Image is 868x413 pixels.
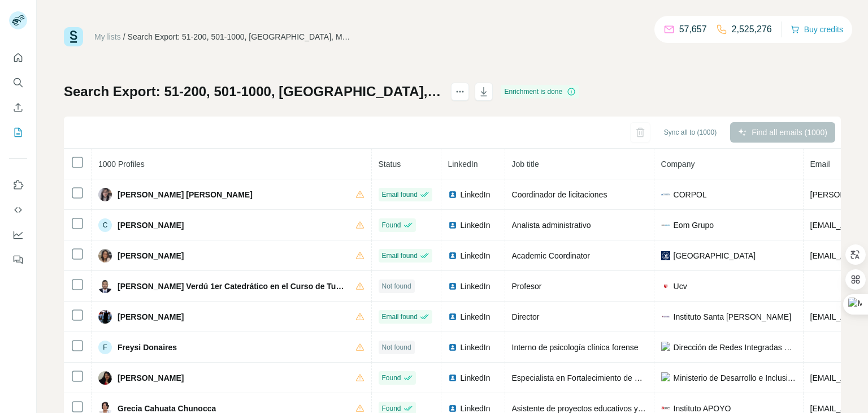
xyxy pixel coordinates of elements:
span: LinkedIn [461,189,491,200]
a: My lists [94,32,121,41]
span: Especialista en Fortalecimiento de Capacidades [512,373,681,382]
button: Use Surfe on LinkedIn [9,175,27,195]
p: 57,657 [679,23,707,36]
li: / [123,31,125,42]
button: Buy credits [791,21,843,37]
span: Coordinador de licitaciones [512,190,607,199]
span: Ministerio de Desarrollo e Inclusión Social [674,372,796,384]
div: Enrichment is done [501,85,579,98]
button: actions [451,83,469,101]
img: Surfe Logo [64,27,83,46]
img: company-logo [661,404,670,413]
span: Interno de psicología clínica forense [512,343,639,352]
img: company-logo [661,282,670,291]
span: [PERSON_NAME] [118,220,184,231]
span: Profesor [512,282,542,291]
span: Dirección de Redes Integradas de [PERSON_NAME] Este [674,342,796,353]
span: [PERSON_NAME] [118,250,184,261]
div: C [98,218,112,232]
p: 2,525,276 [732,23,772,36]
button: Quick start [9,48,27,68]
img: LinkedIn logo [448,190,457,199]
h1: Search Export: 51-200, 501-1000, [GEOGRAPHIC_DATA], Mental Health Care, Public Health, Health and... [64,83,441,101]
span: CORPOL [674,189,707,200]
img: company-logo [661,251,670,260]
span: Job title [512,160,539,169]
span: LinkedIn [461,250,491,261]
img: Avatar [98,279,112,293]
span: [PERSON_NAME] [118,311,184,322]
img: Avatar [98,310,112,324]
span: Ucv [674,281,687,292]
span: Email found [382,312,418,322]
img: company-logo [661,316,670,317]
button: Sync all to (1000) [656,124,724,141]
img: LinkedIn logo [448,373,457,382]
span: Email [810,160,830,169]
div: F [98,341,112,354]
span: Email found [382,190,418,200]
span: 1000 Profiles [98,160,145,169]
img: LinkedIn logo [448,221,457,230]
img: LinkedIn logo [448,282,457,291]
div: Search Export: 51-200, 501-1000, [GEOGRAPHIC_DATA], Mental Health Care, Public Health, Health and... [128,31,354,42]
span: LinkedIn [461,311,491,322]
span: Asistente de proyectos educativos y sociales [512,404,669,413]
img: LinkedIn logo [448,343,457,352]
span: [PERSON_NAME] [PERSON_NAME] [118,189,253,200]
button: Enrich CSV [9,97,27,118]
span: Sync all to (1000) [664,127,717,137]
span: Company [661,160,695,169]
span: Freysi Donaires [118,342,177,353]
span: LinkedIn [461,220,491,231]
img: company-logo [661,221,670,230]
button: Feedback [9,249,27,270]
img: LinkedIn logo [448,404,457,413]
span: Eom Grupo [674,220,714,231]
img: LinkedIn logo [448,251,457,260]
button: Search [9,72,27,93]
span: LinkedIn [461,372,491,384]
span: [PERSON_NAME] [118,372,184,384]
span: Not found [382,342,411,352]
img: company-logo [661,342,670,353]
span: LinkedIn [461,281,491,292]
span: Academic Coordinator [512,251,591,260]
img: Avatar [98,371,112,385]
button: Use Surfe API [9,200,27,220]
span: Email found [382,251,418,261]
img: company-logo [661,372,670,384]
img: Avatar [98,188,112,201]
img: Avatar [98,249,112,263]
button: My lists [9,122,27,143]
span: LinkedIn [448,160,478,169]
span: Not found [382,281,411,291]
span: Instituto Santa [PERSON_NAME] [674,311,792,322]
span: Director [512,312,540,321]
span: Analista administrativo [512,221,591,230]
span: Found [382,373,401,383]
span: Status [379,160,401,169]
span: Found [382,220,401,230]
button: Dashboard [9,225,27,245]
span: [PERSON_NAME] Verdú 1er Catedrático en el Curso de Turismo [118,281,344,292]
img: LinkedIn logo [448,312,457,321]
span: LinkedIn [461,342,491,353]
span: [GEOGRAPHIC_DATA] [674,250,756,261]
img: company-logo [661,190,670,199]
